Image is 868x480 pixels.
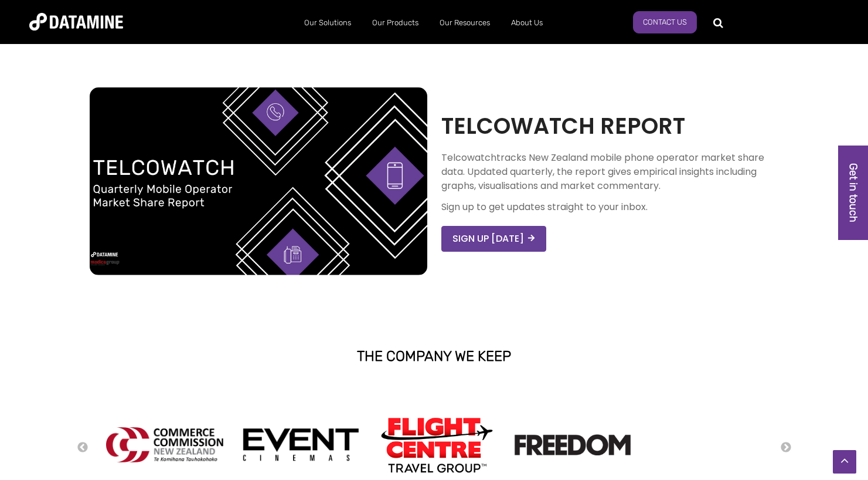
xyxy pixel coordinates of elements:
[441,200,779,214] p: Sign up to get updates straight to your inbox.
[633,11,697,33] a: Contact us
[29,13,123,31] img: Datamine
[514,434,631,456] img: Freedom logo
[294,8,362,38] a: Our Solutions
[838,146,868,240] a: Get in touch
[441,110,779,141] h2: TELCOWATCH REPORT
[378,414,495,475] img: Flight Centre
[501,8,553,38] a: About Us
[780,441,792,454] button: Next
[77,441,88,454] button: Previous
[90,87,427,275] img: Copy of Telcowatch Report Template (2)
[242,428,359,462] img: event cinemas
[357,348,511,364] strong: THE COMPANY WE KEEP
[429,8,501,38] a: Our Resources
[441,226,546,252] a: SIGN UP [DATE]
[106,427,223,463] img: commercecommission
[441,151,764,192] span: tracks New Zealand mobile phone operator market share data. Updated quarterly, the report gives e...
[362,8,429,38] a: Our Products
[441,151,779,193] p: Telcowatch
